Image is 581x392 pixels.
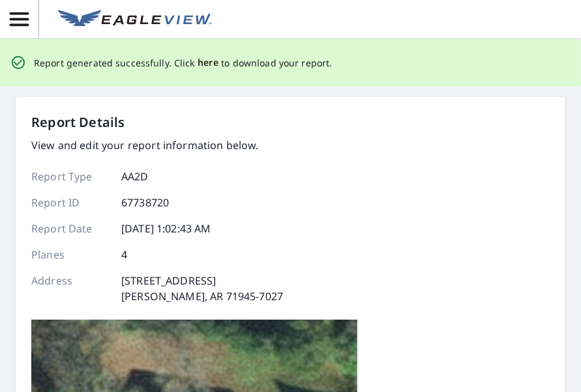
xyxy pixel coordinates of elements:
[31,247,110,262] p: Planes
[34,55,333,71] p: Report generated successfully. Click to download your report.
[198,55,219,71] button: here
[121,247,127,262] p: 4
[121,195,169,210] p: 67738720
[31,169,110,184] p: Report Type
[31,221,110,236] p: Report Date
[121,273,283,304] p: [STREET_ADDRESS] [PERSON_NAME], AR 71945-7027
[31,137,283,153] p: View and edit your report information below.
[121,169,149,184] p: AA2D
[31,113,125,132] p: Report Details
[31,195,110,210] p: Report ID
[31,273,110,304] p: Address
[50,2,220,37] a: EV Logo
[58,10,212,29] img: EV Logo
[121,221,211,236] p: [DATE] 1:02:43 AM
